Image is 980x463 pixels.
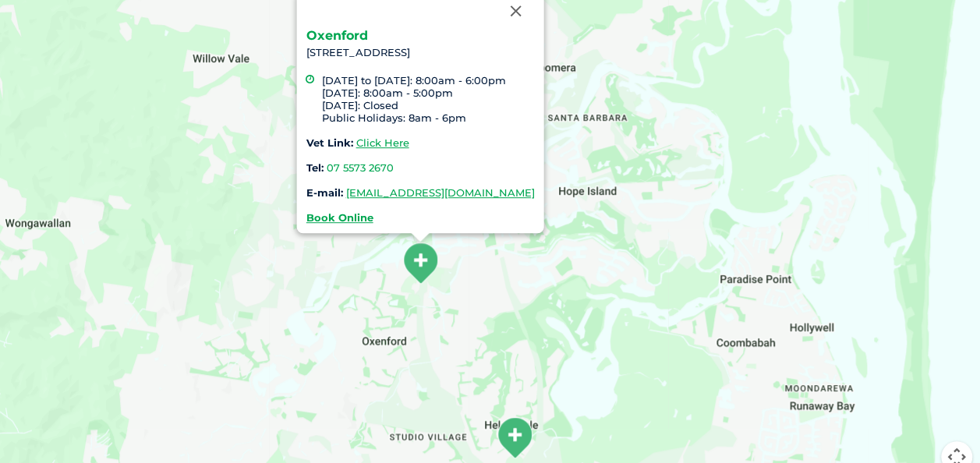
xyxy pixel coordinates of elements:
div: [STREET_ADDRESS] [306,30,534,224]
a: 07 5573 2670 [326,161,393,174]
strong: Vet Link: [306,136,352,149]
div: Oxenford [394,235,446,291]
a: Oxenford [306,28,367,43]
strong: Tel: [306,161,323,174]
a: Book Online [306,211,373,224]
a: Click Here [356,136,409,149]
strong: E-mail: [306,186,342,199]
a: [EMAIL_ADDRESS][DOMAIN_NAME] [345,186,534,199]
li: [DATE] to [DATE]: 8:00am - 6:00pm [DATE]: 8:00am - 5:00pm [DATE]: Closed Public Holidays: 8am - 6pm [321,74,534,124]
